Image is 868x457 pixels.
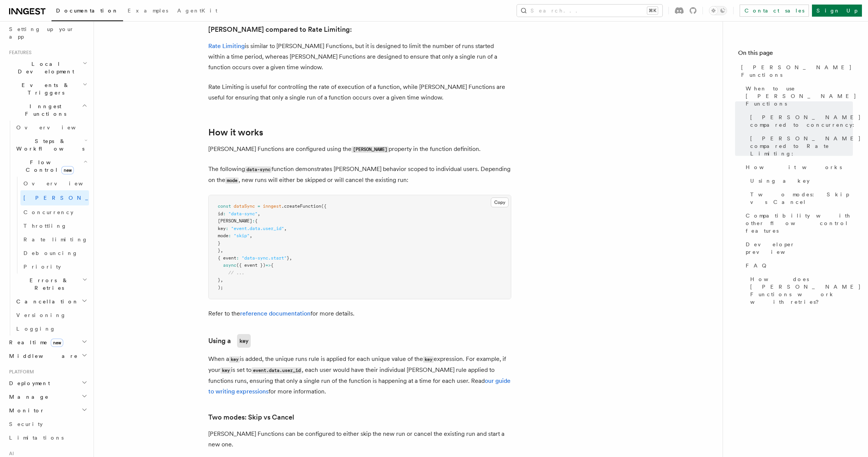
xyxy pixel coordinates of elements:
[6,60,83,75] span: Local Development
[746,262,770,269] span: FAQ
[6,393,49,401] span: Manage
[743,160,853,174] a: How it works
[746,241,853,256] span: Developer preview
[6,57,89,78] button: Local Development
[250,233,252,238] span: ,
[236,255,239,261] span: :
[6,336,89,349] button: Realtimenew
[229,356,240,363] code: key
[6,417,89,431] a: Security
[13,155,89,177] button: Flow Controlnew
[13,308,89,322] a: Versioning
[51,339,63,347] span: new
[177,8,217,14] span: AgentKit
[747,110,853,132] a: [PERSON_NAME] compared to concurrency:
[743,238,853,259] a: Developer preview
[647,7,658,14] kbd: ⌘K
[812,5,862,17] a: Sign Up
[208,24,352,35] a: [PERSON_NAME] compared to Rate Limiting:
[9,421,43,427] span: Security
[743,82,853,110] a: When to use [PERSON_NAME] Functions
[23,223,67,229] span: Throttling
[61,166,74,174] span: new
[218,255,236,261] span: { event
[321,204,326,209] span: ({
[13,277,82,292] span: Errors & Retries
[218,218,252,224] span: [PERSON_NAME]
[218,277,220,283] span: }
[208,354,511,397] p: When a is added, the unique runs rule is applied for each unique value of the expression. For exa...
[220,248,223,253] span: ,
[218,285,223,290] span: );
[747,132,853,160] a: [PERSON_NAME] compared to Rate Limiting:
[750,191,853,206] span: Two modes: Skip vs Cancel
[13,137,84,152] span: Steps & Workflows
[16,124,94,131] span: Overview
[20,260,89,274] a: Priority
[747,188,853,209] a: Two modes: Skip vs Cancel
[208,334,251,348] a: Using akey
[740,5,809,17] a: Contact sales
[6,369,34,375] span: Platform
[208,127,263,138] a: How it works
[750,135,861,157] span: [PERSON_NAME] compared to Rate Limiting:
[517,5,662,17] button: Search...⌘K
[13,159,83,174] span: Flow Control
[20,177,89,190] a: Overview
[218,226,226,231] span: key
[251,367,302,374] code: event.data.user_id
[252,218,255,224] span: :
[6,379,50,387] span: Deployment
[234,204,255,209] span: dataSync
[738,48,853,61] h4: On this page
[746,85,857,107] span: When to use [PERSON_NAME] Functions
[231,226,284,231] span: "event.data.user_id"
[13,322,89,336] a: Logging
[242,255,287,261] span: "data-sync.start"
[208,429,511,450] p: [PERSON_NAME] Functions can be configured to either skip the new run or cancel the existing run a...
[208,412,294,423] a: Two modes: Skip vs Cancel
[223,211,226,216] span: :
[6,390,89,404] button: Manage
[6,99,89,121] button: Inngest Functions
[20,205,89,219] a: Concurrency
[6,22,89,44] a: Setting up your app
[23,209,73,215] span: Concurrency
[56,8,119,14] span: Documentation
[23,264,61,270] span: Priority
[6,407,45,414] span: Monitor
[6,121,89,336] div: Inngest Functions
[743,209,853,238] a: Compatibility with other flow control features
[208,41,511,73] p: is similar to [PERSON_NAME] Functions, but it is designed to limit the number of runs started wit...
[13,274,89,295] button: Errors & Retries
[13,121,89,134] a: Overview
[220,367,231,374] code: key
[20,219,89,233] a: Throttling
[6,103,82,118] span: Inngest Functions
[20,246,89,260] a: Debouncing
[263,204,281,209] span: inngest
[284,226,287,231] span: ,
[225,177,239,184] code: mode
[23,195,134,201] span: [PERSON_NAME]
[218,241,220,246] span: }
[223,263,236,268] span: async
[6,339,63,346] span: Realtime
[9,435,64,441] span: Limitations
[6,349,89,363] button: Middleware
[747,174,853,188] a: Using a key
[287,255,289,261] span: }
[750,275,861,306] span: How does [PERSON_NAME] Functions work with retries?
[423,356,434,363] code: key
[746,212,853,235] span: Compatibility with other flow control features
[6,352,78,360] span: Middleware
[208,82,511,103] p: Rate Limiting is useful for controlling the rate of execution of a function, while [PERSON_NAME] ...
[52,2,123,21] a: Documentation
[747,272,853,309] a: How does [PERSON_NAME] Functions work with retries?
[208,144,511,155] p: [PERSON_NAME] Functions are configured using the property in the function definition.
[13,134,89,155] button: Steps & Workflows
[218,233,228,238] span: mode
[491,197,509,207] button: Copy
[13,177,89,274] div: Flow Controlnew
[750,113,861,129] span: [PERSON_NAME] compared to concurrency:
